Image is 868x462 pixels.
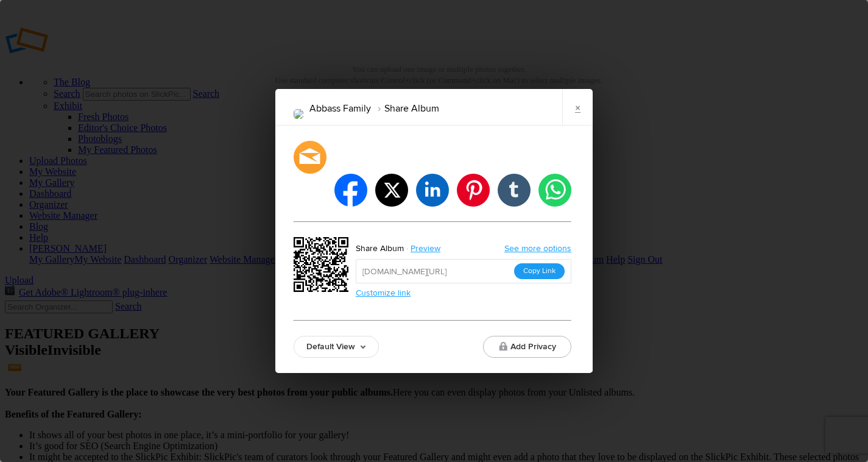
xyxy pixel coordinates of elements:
[356,288,411,298] a: Customize link
[356,241,404,257] div: Share Album
[334,174,367,207] li: facebook
[538,174,571,207] li: whatsapp
[309,98,371,119] li: Abbass Family
[416,174,449,207] li: linkedin
[371,98,439,119] li: Share Album
[457,174,490,207] li: pinterest
[375,174,408,207] li: twitter
[498,174,531,207] li: tumblr
[294,336,379,358] a: Default View
[562,89,593,126] a: ×
[294,109,303,119] img: DSC03732Abbass_Family.png
[483,336,571,358] button: Add Privacy
[504,243,571,254] a: See more options
[404,241,450,257] a: Preview
[294,237,352,296] div: https://slickpic.us/18406958MNyM
[514,263,565,279] button: Copy Link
